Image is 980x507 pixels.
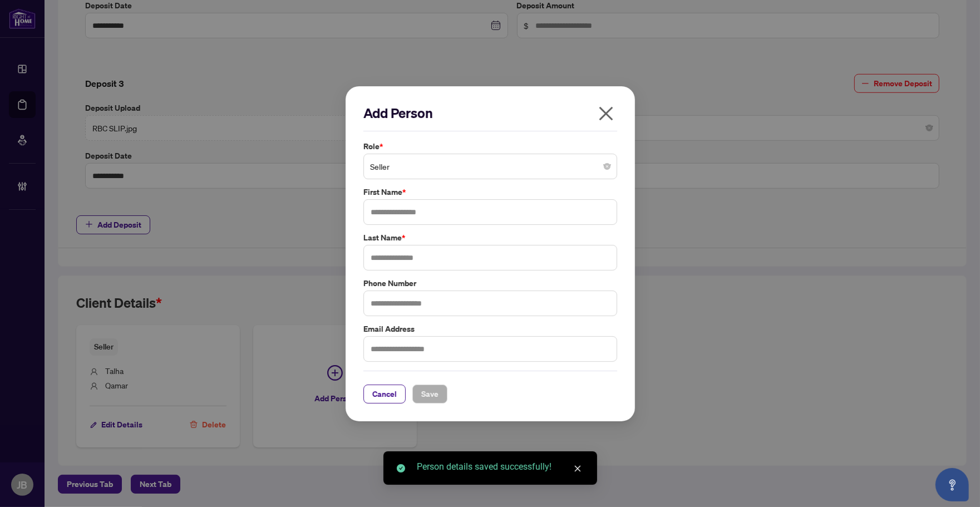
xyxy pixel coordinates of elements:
button: Open asap [935,468,969,501]
span: close-circle [604,163,610,170]
span: close [597,105,615,122]
a: Close [572,462,584,475]
span: Cancel [372,385,397,402]
label: Email Address [363,322,617,334]
span: check-circle [397,464,405,472]
h2: Add Person [363,104,617,122]
div: Person details saved successfully! [417,460,584,474]
label: Last Name [363,232,617,244]
span: close [574,465,582,472]
label: Phone Number [363,277,617,289]
label: First Name [363,186,617,198]
button: Save [412,384,447,403]
label: Role [363,140,617,152]
button: Cancel [363,384,406,403]
span: Seller [370,156,610,177]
